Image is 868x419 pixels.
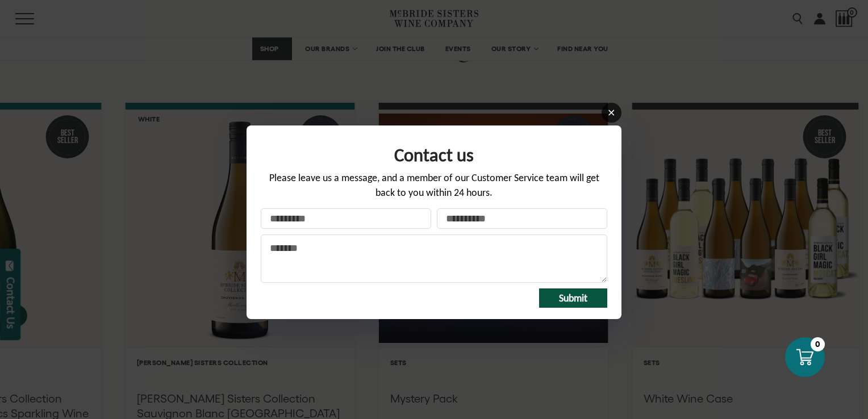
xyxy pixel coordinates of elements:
textarea: Message [261,234,607,283]
input: Your name [261,208,431,229]
div: Form title [261,137,607,171]
span: Submit [559,292,587,304]
div: Please leave us a message, and a member of our Customer Service team will get back to you within ... [261,171,607,208]
span: Contact us [394,144,474,166]
div: 0 [811,337,825,351]
input: Your email [437,208,607,229]
button: Submit [539,288,607,308]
